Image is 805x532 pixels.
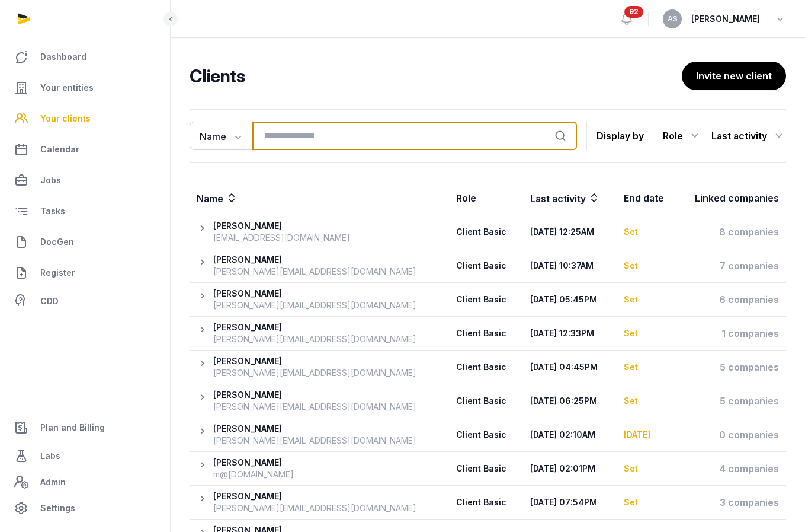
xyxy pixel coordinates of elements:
[40,420,105,435] span: Plan and Billing
[456,327,514,339] div: Client Basic
[523,215,616,249] th: [DATE] 12:25AM
[456,226,514,238] div: Client Basic
[40,266,75,280] span: Register
[9,413,161,442] a: Plan and Billing
[213,401,416,413] div: [PERSON_NAME][EMAIL_ADDRESS][DOMAIN_NAME]
[213,469,294,480] div: m@[DOMAIN_NAME]
[40,501,75,515] span: Settings
[213,367,416,379] div: [PERSON_NAME][EMAIL_ADDRESS][DOMAIN_NAME]
[9,289,161,313] a: CDD
[40,50,86,64] span: Dashboard
[663,126,702,145] div: Role
[523,351,616,384] th: [DATE] 04:45PM
[523,384,616,418] th: [DATE] 06:25PM
[523,283,616,317] th: [DATE] 05:45PM
[456,260,514,272] div: Client Basic
[213,254,416,266] div: [PERSON_NAME]
[40,173,61,187] span: Jobs
[684,394,779,408] div: 5 companies
[624,260,670,272] div: Set
[624,395,670,407] div: Set
[523,249,616,283] th: [DATE] 10:37AM
[456,395,514,407] div: Client Basic
[523,317,616,351] th: [DATE] 12:33PM
[213,435,416,447] div: [PERSON_NAME][EMAIL_ADDRESS][DOMAIN_NAME]
[9,135,161,164] a: Calendar
[684,259,779,273] div: 7 companies
[190,65,677,87] h2: Clients
[213,333,416,345] div: [PERSON_NAME][EMAIL_ADDRESS][DOMAIN_NAME]
[9,166,161,195] a: Jobs
[213,457,294,469] div: [PERSON_NAME]
[691,12,760,26] span: [PERSON_NAME]
[523,486,616,520] th: [DATE] 07:54PM
[9,74,161,102] a: Your entities
[9,197,161,225] a: Tasks
[9,470,161,494] a: Admin
[213,389,416,401] div: [PERSON_NAME]
[456,463,514,474] div: Client Basic
[523,452,616,486] th: [DATE] 02:01PM
[213,355,416,367] div: [PERSON_NAME]
[40,475,66,489] span: Admin
[40,112,91,126] span: Your clients
[624,361,670,373] div: Set
[449,181,523,215] th: Role
[624,294,670,305] div: Set
[684,326,779,340] div: 1 companies
[213,266,416,278] div: [PERSON_NAME][EMAIL_ADDRESS][DOMAIN_NAME]
[456,294,514,305] div: Client Basic
[456,496,514,508] div: Client Basic
[213,220,350,232] div: [PERSON_NAME]
[624,496,670,508] div: Set
[624,327,670,339] div: Set
[684,360,779,374] div: 5 companies
[684,292,779,307] div: 6 companies
[40,142,79,157] span: Calendar
[523,181,616,215] th: Last activity
[677,181,786,215] th: Linked companies
[213,288,416,300] div: [PERSON_NAME]
[40,449,60,463] span: Labs
[684,225,779,239] div: 8 companies
[213,232,350,244] div: [EMAIL_ADDRESS][DOMAIN_NAME]
[9,104,161,133] a: Your clients
[40,81,94,95] span: Your entities
[456,429,514,441] div: Client Basic
[682,62,786,90] button: Invite new client
[40,294,59,308] span: CDD
[624,6,643,18] span: 92
[456,361,514,373] div: Client Basic
[663,9,682,28] button: AS
[40,204,65,218] span: Tasks
[9,494,161,523] a: Settings
[617,181,677,215] th: End date
[523,418,616,452] th: [DATE] 02:10AM
[213,423,416,435] div: [PERSON_NAME]
[624,226,670,238] div: Set
[711,126,786,145] div: Last activity
[624,463,670,474] div: Set
[213,502,416,514] div: [PERSON_NAME][EMAIL_ADDRESS][DOMAIN_NAME]
[9,442,161,470] a: Labs
[668,15,678,23] span: AS
[684,495,779,509] div: 3 companies
[9,228,161,256] a: DocGen
[596,126,644,145] p: Display by
[213,490,416,502] div: [PERSON_NAME]
[9,43,161,71] a: Dashboard
[684,461,779,476] div: 4 companies
[684,428,779,442] div: 0 companies
[190,181,449,215] th: Name
[213,321,416,333] div: [PERSON_NAME]
[213,300,416,311] div: [PERSON_NAME][EMAIL_ADDRESS][DOMAIN_NAME]
[624,429,670,441] div: [DATE]
[9,259,161,287] a: Register
[190,122,252,150] button: Name
[40,235,74,249] span: DocGen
